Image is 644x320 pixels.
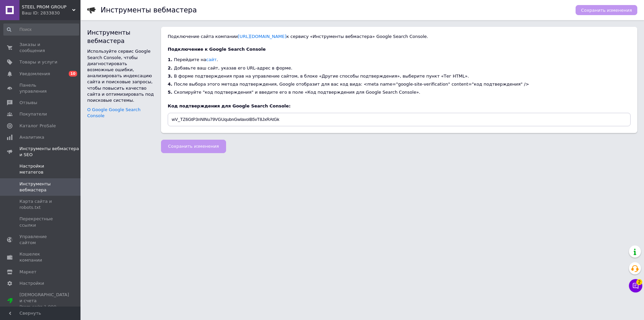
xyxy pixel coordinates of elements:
[19,111,47,117] span: Покупатели
[101,6,197,14] h1: Инструменты вебмастера
[19,280,44,286] span: Настройки
[69,71,77,77] span: 10
[19,163,62,175] span: Настройки метатегов
[629,279,642,292] button: Чат с покупателем2
[19,82,62,94] span: Панель управления
[3,24,79,36] input: Поиск
[19,59,57,65] span: Товары и услуги
[636,279,642,285] span: 2
[19,123,56,129] span: Каталог ProSale
[19,269,37,275] span: Маркет
[19,100,37,106] span: Отзывы
[168,103,631,109] span: Код подтверждения для Google Search Console:
[168,88,631,96] li: Скопируйте "код подтверждения" и введите его в поле «Код подтверждения для Google Search Console».
[168,80,631,88] li: После выбора этого метода подтверждения, Google отобразит для вас код вида: <meta name="google-si...
[19,198,62,211] span: Карта сайта и robots.txt
[168,56,631,64] li: Перейдите на .
[19,292,69,310] span: [DEMOGRAPHIC_DATA] и счета
[19,216,62,228] span: Перекрестные ссылки
[168,46,631,52] div: Подключение к Google Search Console
[19,134,44,140] span: Аналитика
[19,71,50,77] span: Уведомления
[87,48,154,103] div: Используйте сервис Google Search Console, чтобы диагностировать возможные ошибки, анализировать и...
[168,64,631,72] li: Добавьте ваш сайт, указав его URL-адрес в форме.
[168,113,631,126] input: Например: RCDt5CnR1Gh7l1YOCPTx6a4aTIYvmgNmSEX+/ODapqQ=
[19,181,62,193] span: Инструменты вебмастера
[168,34,631,40] div: Подключение сайта компании к сервису «Инструменты вебмастера» Google Search Console.
[22,4,72,10] span: STEEL PROM GROUP
[87,28,154,45] div: Инструменты вебмастера
[19,304,69,310] div: Prom сайт 1 000
[22,10,80,16] div: Ваш ID: 2833830
[206,57,217,62] a: сайт
[87,107,141,118] a: О Google Google Search Console
[19,251,62,263] span: Кошелек компании
[19,146,80,158] span: Инструменты вебмастера и SEO
[19,42,62,54] span: Заказы и сообщения
[19,234,62,246] span: Управление сайтом
[238,34,286,39] a: [URL][DOMAIN_NAME]
[168,72,631,80] li: В форме подтверждения прав на управление сайтом, в блоке «Другие способы подтверждения», выберите...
